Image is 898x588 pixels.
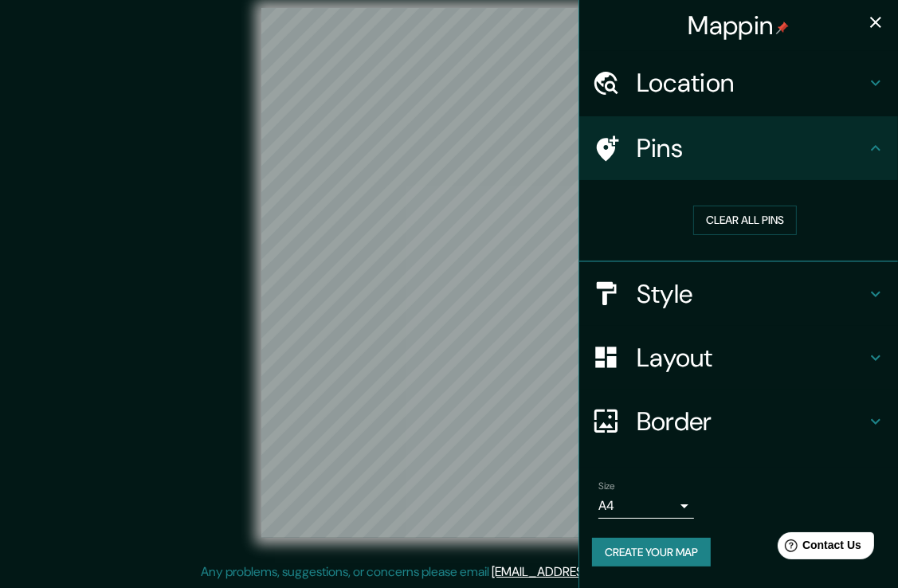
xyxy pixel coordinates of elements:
img: pin-icon.png [776,22,789,34]
p: Any problems, suggestions, or concerns please email . [202,563,692,582]
div: Style [579,262,898,326]
div: Layout [579,326,898,390]
div: A4 [598,493,694,519]
h4: Style [637,278,866,310]
div: Location [579,51,898,115]
button: Clear all pins [693,206,797,235]
button: Create your map [592,538,711,567]
div: Pins [579,116,898,180]
h4: Mappin [688,10,790,41]
iframe: Help widget launcher [756,526,880,570]
label: Size [598,479,615,492]
h4: Layout [637,342,866,374]
a: [EMAIL_ADDRESS][DOMAIN_NAME] [492,563,689,580]
h4: Pins [637,132,866,164]
canvas: Map [261,8,636,538]
h4: Location [637,67,866,99]
div: Border [579,390,898,453]
h4: Border [637,406,866,437]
